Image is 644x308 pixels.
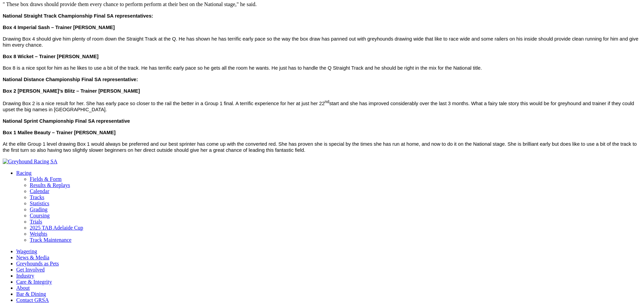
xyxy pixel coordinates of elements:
[3,130,116,135] span: Box 1 Mallee Beauty – Trainer [PERSON_NAME]
[16,273,34,279] a: Industry
[30,176,62,182] a: Fields & Form
[16,261,59,266] a: Greyhounds as Pets
[30,225,83,231] a: 2025 TAB Adelaide Cup
[3,159,57,165] img: Greyhound Racing SA
[3,101,634,112] span: Drawing Box 2 is a nice result for her. She has early pace so closer to the rail the better in a ...
[3,25,115,30] strong: Box 4 Imperial Sash – Trainer [PERSON_NAME]
[16,248,37,254] a: Wagering
[3,77,138,82] span: National Distance Championship Final SA representative:
[3,1,641,7] p: " These box draws should provide them every chance to perform perform at their best on the Nation...
[16,170,31,176] a: Racing
[16,279,52,285] a: Care & Integrity
[30,194,44,200] a: Tracks
[16,297,49,303] a: Contact GRSA
[30,182,70,188] a: Results & Replays
[3,36,638,48] span: Drawing Box 4 should give him plenty of room down the Straight Track at the Q. He has shown he ha...
[30,237,71,243] a: Track Maintenance
[3,65,482,71] span: Box 8 is a nice spot for him as he likes to use a bit of the track. He has terrific early pace so...
[30,200,49,206] a: Statistics
[30,219,42,224] a: Trials
[3,88,140,94] span: Box 2 [PERSON_NAME]’s Blitz – Trainer [PERSON_NAME]
[3,141,637,153] span: At the elite Group 1 level drawing Box 1 would always be preferred and our best sprinter has come...
[3,54,98,59] strong: Box 8 Wicket – Trainer [PERSON_NAME]
[16,255,49,260] a: News & Media
[3,118,130,124] span: National Sprint Championship Final SA representative
[30,213,50,218] a: Coursing
[16,267,45,273] a: Get Involved
[30,207,47,212] a: Grading
[3,13,153,19] span: National Straight Track Championship Final SA representatives:
[325,99,329,104] sup: nd
[30,188,49,194] a: Calendar
[30,231,47,237] a: Weights
[16,285,30,291] a: About
[16,291,46,297] a: Bar & Dining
